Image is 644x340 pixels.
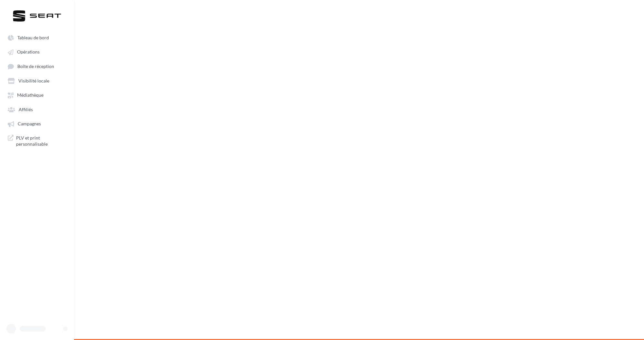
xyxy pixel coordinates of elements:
[4,60,70,72] a: Boîte de réception
[4,132,70,150] a: PLV et print personnalisable
[4,118,70,129] a: Campagnes
[19,107,33,112] span: Affiliés
[17,63,54,69] span: Boîte de réception
[18,121,41,127] span: Campagnes
[17,49,40,55] span: Opérations
[18,78,49,83] span: Visibilité locale
[4,75,70,86] a: Visibilité locale
[4,89,70,101] a: Médiathèque
[4,46,70,57] a: Opérations
[16,135,66,147] span: PLV et print personnalisable
[17,92,43,98] span: Médiathèque
[17,35,49,40] span: Tableau de bord
[4,103,70,115] a: Affiliés
[4,32,70,43] a: Tableau de bord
